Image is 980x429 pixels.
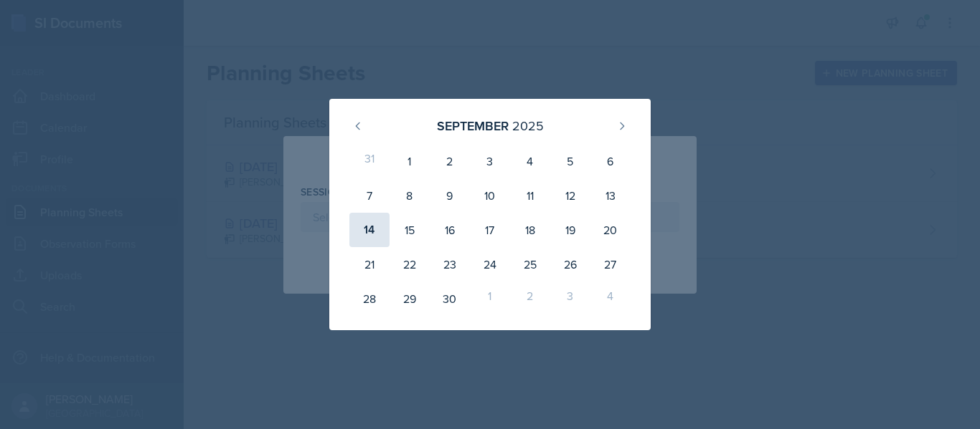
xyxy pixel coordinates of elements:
[390,144,430,178] div: 1
[550,144,590,178] div: 5
[390,178,430,213] div: 8
[349,144,390,178] div: 31
[470,144,510,178] div: 3
[349,178,390,213] div: 7
[510,281,550,316] div: 2
[512,116,544,135] div: 2025
[590,247,631,281] div: 27
[550,281,590,316] div: 3
[590,213,631,247] div: 20
[349,281,390,316] div: 28
[550,213,590,247] div: 19
[470,213,510,247] div: 17
[590,178,631,213] div: 13
[510,178,550,213] div: 11
[470,281,510,316] div: 1
[550,178,590,213] div: 12
[430,178,470,213] div: 9
[590,281,631,316] div: 4
[550,247,590,281] div: 26
[430,281,470,316] div: 30
[430,247,470,281] div: 23
[349,247,390,281] div: 21
[390,213,430,247] div: 15
[390,247,430,281] div: 22
[430,144,470,178] div: 2
[430,213,470,247] div: 16
[390,281,430,316] div: 29
[510,247,550,281] div: 25
[510,144,550,178] div: 4
[590,144,631,178] div: 6
[437,116,509,135] div: September
[510,213,550,247] div: 18
[470,247,510,281] div: 24
[470,178,510,213] div: 10
[349,213,390,247] div: 14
